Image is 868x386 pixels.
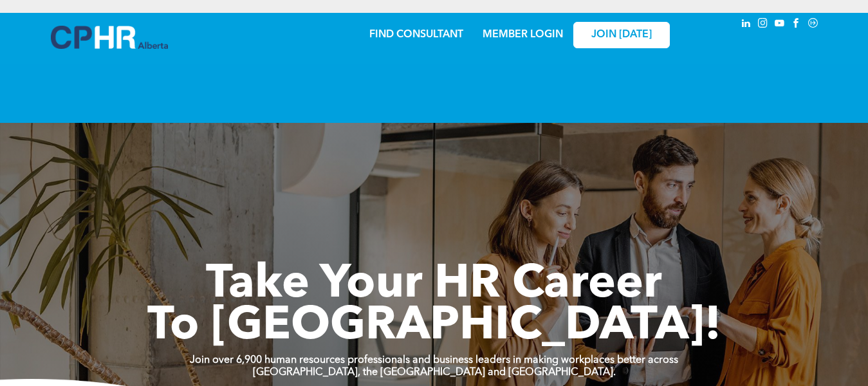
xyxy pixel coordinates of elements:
strong: Join over 6,900 human resources professionals and business leaders in making workplaces better ac... [190,355,678,365]
a: Social network [806,16,820,33]
a: JOIN [DATE] [573,22,670,48]
img: A blue and white logo for cp alberta [51,26,168,49]
span: To [GEOGRAPHIC_DATA]! [147,304,721,350]
a: facebook [790,16,804,33]
strong: [GEOGRAPHIC_DATA], the [GEOGRAPHIC_DATA] and [GEOGRAPHIC_DATA]. [253,367,616,378]
a: linkedin [739,16,753,33]
a: FIND CONSULTANT [369,30,463,40]
a: MEMBER LOGIN [483,30,563,40]
a: youtube [773,16,787,33]
span: Take Your HR Career [206,262,662,308]
a: instagram [756,16,770,33]
span: JOIN [DATE] [591,29,652,41]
